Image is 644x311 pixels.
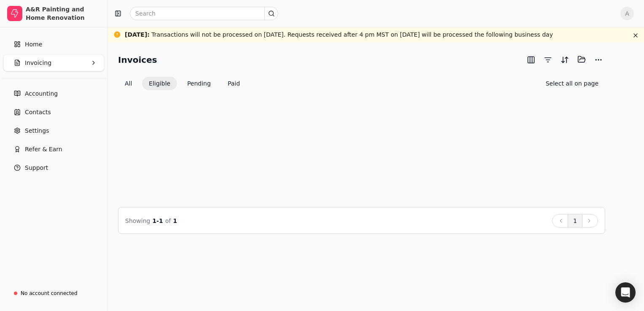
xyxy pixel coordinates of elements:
div: Invoice filter options [118,77,247,90]
button: Select all on page [539,77,605,90]
a: Accounting [3,85,104,102]
button: More [592,53,605,67]
span: Support [25,164,48,172]
button: Invoicing [3,54,104,71]
button: Pending [180,77,217,90]
button: Paid [221,77,247,90]
a: Settings [3,122,104,139]
span: of [165,217,171,224]
a: Home [3,36,104,53]
button: Refer & Earn [3,141,104,158]
span: 1 [173,217,177,224]
span: Home [25,40,42,49]
button: Batch (0) [575,53,588,66]
span: Invoicing [25,59,51,67]
button: Support [3,159,104,176]
button: All [118,77,139,90]
input: Search [130,7,278,20]
span: Showing [125,217,150,224]
span: Contacts [25,108,51,117]
h2: Invoices [118,53,157,67]
div: No account connected [21,290,78,297]
div: A&R Painting and Home Renovation [26,5,100,22]
span: Accounting [25,89,58,98]
span: Settings [25,126,49,135]
div: Open Intercom Messenger [615,282,636,303]
button: 1 [568,214,582,228]
span: [DATE] : [125,31,150,38]
a: No account connected [3,286,104,301]
button: Eligible [142,77,177,90]
div: Transactions will not be processed on [DATE]. Requests received after 4 pm MST on [DATE] will be ... [125,30,553,39]
button: Sort [558,53,572,67]
span: 1 - 1 [153,217,163,224]
span: Refer & Earn [25,145,62,154]
button: A [620,7,634,20]
a: Contacts [3,104,104,121]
